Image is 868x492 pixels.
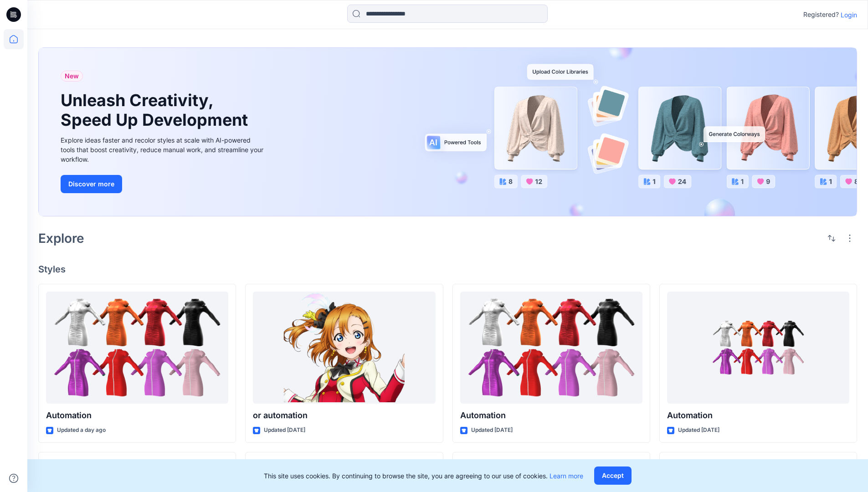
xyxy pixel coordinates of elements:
[61,135,266,164] div: Explore ideas faster and recolor styles at scale with AI-powered tools that boost creativity, red...
[471,425,513,435] p: Updated [DATE]
[253,409,435,422] p: or automation
[46,292,228,404] a: Automation
[38,231,84,246] h2: Explore
[803,9,839,20] p: Registered?
[264,425,305,435] p: Updated [DATE]
[253,292,435,404] a: or automation
[57,425,106,435] p: Updated a day ago
[550,472,583,480] a: Learn more
[38,264,857,275] h4: Styles
[667,292,849,404] a: Automation
[61,175,122,193] button: Discover more
[61,175,266,193] a: Discover more
[460,292,642,404] a: Automation
[61,91,252,130] h1: Unleash Creativity, Speed Up Development
[65,71,79,82] span: New
[594,466,632,485] button: Accept
[264,471,583,481] p: This site uses cookies. By continuing to browse the site, you are agreeing to our use of cookies.
[841,10,857,20] p: Login
[46,409,228,422] p: Automation
[678,425,719,435] p: Updated [DATE]
[667,409,849,422] p: Automation
[460,409,642,422] p: Automation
